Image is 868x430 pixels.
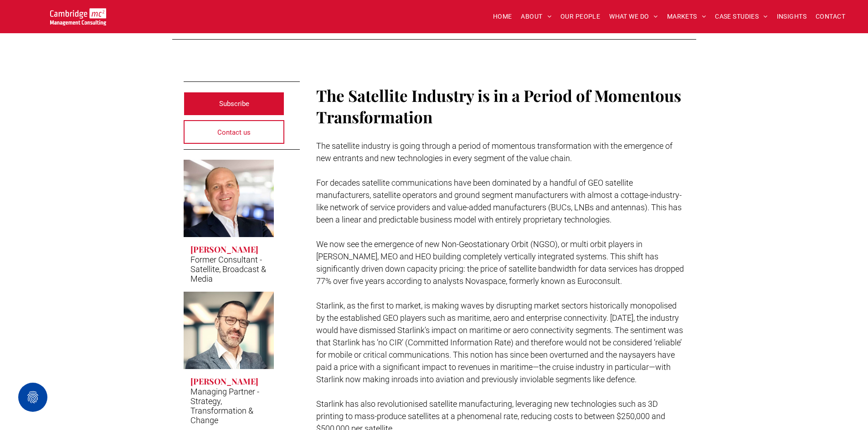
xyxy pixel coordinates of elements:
span: Subscribe [219,92,249,115]
a: WHAT WE DO [605,10,663,24]
h3: [PERSON_NAME] [190,244,258,255]
a: MARKETS [663,10,710,24]
a: Subscribe [184,92,285,116]
a: INSIGHTS [772,10,811,24]
a: HOME [488,10,517,24]
p: Former Consultant - Satellite, Broadcast & Media [190,255,267,283]
span: Starlink, as the first to market, is making waves by disrupting market sectors historically monop... [316,301,683,384]
span: For decades satellite communications have been dominated by a handful of GEO satellite manufactur... [316,178,682,224]
a: INSIGHTS | An Overview of the Current Satellite Communications Industry [184,292,274,369]
a: Contact us [184,120,285,144]
span: We now see the emergence of new Non-Geostationary Orbit (NGSO), or multi orbit players in [PERSON... [316,239,684,286]
a: Steve Tunnicliffe [184,160,274,237]
a: CASE STUDIES [710,10,772,24]
h3: [PERSON_NAME] [190,376,258,387]
a: ABOUT [516,10,556,24]
span: The satellite industry is going through a period of momentous transformation with the emergence o... [316,141,673,163]
img: Go to Homepage [50,8,106,25]
p: Managing Partner - Strategy, Transformation & Change [190,387,267,425]
a: CONTACT [811,10,850,24]
a: OUR PEOPLE [556,10,605,24]
span: The Satellite Industry is in a Period of Momentous Transformation [316,85,681,127]
a: Your Business Transformed | Cambridge Management Consulting [50,10,106,19]
span: Contact us [217,121,251,144]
